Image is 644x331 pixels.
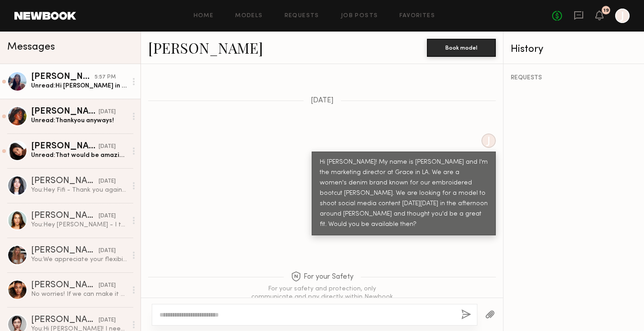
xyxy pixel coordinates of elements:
div: Unread: Thankyou anyways! [31,116,127,125]
div: [DATE] [99,108,116,116]
div: Unread: That would be amazing! Thank you so much! [31,151,127,160]
a: Models [235,13,263,19]
div: For your safety and protection, only communicate and pay directly within Newbook [250,285,394,301]
span: Messages [7,42,55,52]
div: 5:57 PM [95,73,116,82]
div: You: Hey [PERSON_NAME] - I texted you about more details for [DATE] but the messages are green ar... [31,221,127,229]
button: Book model [427,39,496,57]
div: [PERSON_NAME] [31,107,99,116]
a: Job Posts [341,13,378,19]
div: [DATE] [99,247,116,255]
span: [DATE] [311,97,334,105]
div: Hi [PERSON_NAME]! My name is [PERSON_NAME] and I'm the marketing director at Grace in LA. We are ... [320,157,488,230]
div: REQUESTS [511,75,637,81]
div: [PERSON_NAME] [31,177,99,186]
a: Requests [285,13,319,19]
a: Favorites [399,13,435,19]
div: [PERSON_NAME] [31,246,99,255]
div: [DATE] [99,281,116,290]
div: History [511,44,637,55]
a: Home [194,13,214,19]
div: [DATE] [99,177,116,186]
div: [PERSON_NAME] [31,142,99,151]
div: [DATE] [99,212,116,221]
div: [PERSON_NAME] [31,281,99,290]
div: [PERSON_NAME] [31,73,95,82]
div: [PERSON_NAME] [31,211,99,221]
div: Unread: Hi [PERSON_NAME] in LA, I apologize for the late response. I’ve been out of office as I w... [31,82,127,90]
a: J [615,9,630,23]
div: [DATE] [99,143,116,151]
a: [PERSON_NAME] [148,38,263,57]
div: [DATE] [99,316,116,325]
div: No worries! If we can make it $325 that will work. If not I totally understand! [31,290,127,299]
div: 19 [603,8,609,13]
span: For your Safety [291,271,354,283]
div: You: Hey Fifi - Thank you again for your interest! We’ve decided to move forward with other model... [31,186,127,194]
a: Book model [427,43,496,51]
div: [PERSON_NAME] [31,316,99,325]
div: You: We appreciate your flexibility! Just want to confirm is your waist size for jeans 24? [31,255,127,264]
